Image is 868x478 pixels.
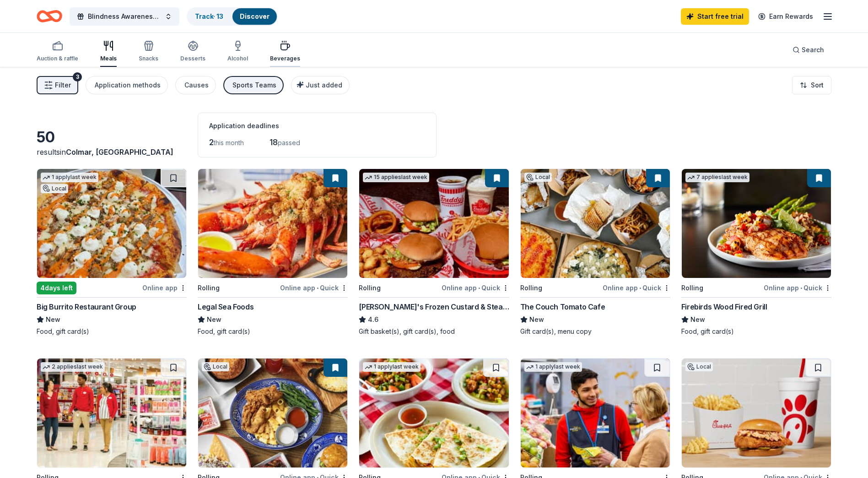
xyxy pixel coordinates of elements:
[37,169,186,278] img: Image for Big Burrito Restaurant Group
[359,168,509,336] a: Image for Freddy's Frozen Custard & Steakburgers15 applieslast weekRollingOnline app•Quick[PERSON...
[359,327,509,336] div: Gift basket(s), gift card(s), food
[37,76,78,94] button: Filter3
[359,282,381,293] div: Rolling
[37,37,78,67] button: Auction & raffle
[681,327,831,336] div: Food, gift card(s)
[100,37,117,67] button: Meals
[306,81,342,89] span: Just added
[359,301,509,312] div: [PERSON_NAME]'s Frozen Custard & Steakburgers
[363,362,421,372] div: 1 apply last week
[317,284,318,292] span: •
[232,80,276,91] div: Sports Teams
[690,314,705,325] span: New
[811,80,824,91] span: Sort
[86,76,168,94] button: Application methods
[184,80,209,91] div: Causes
[55,80,71,91] span: Filter
[639,284,641,292] span: •
[270,37,300,67] button: Beverages
[520,282,542,293] div: Rolling
[142,282,187,293] div: Online app
[270,55,300,62] div: Beverages
[785,41,831,59] button: Search
[764,282,831,293] div: Online app Quick
[95,80,161,91] div: Application methods
[681,282,703,293] div: Rolling
[41,184,68,193] div: Local
[685,362,713,371] div: Local
[180,37,205,67] button: Desserts
[70,7,179,26] button: Blindness Awareness Showcase
[37,168,187,336] a: Image for Big Burrito Restaurant Group1 applylast weekLocal4days leftOnline appBig Burrito Restau...
[240,12,270,20] a: Discover
[227,55,248,62] div: Alcohol
[524,362,582,372] div: 1 apply last week
[187,7,278,26] button: Track· 13Discover
[368,314,378,325] span: 4.6
[46,314,60,325] span: New
[37,282,76,294] div: 4 days left
[681,301,767,312] div: Firebirds Wood Fired Grill
[363,173,429,182] div: 15 applies last week
[198,301,253,312] div: Legal Sea Foods
[37,5,62,27] a: Home
[681,168,831,336] a: Image for Firebirds Wood Fired Grill7 applieslast weekRollingOnline app•QuickFirebirds Wood Fired...
[180,55,205,62] div: Desserts
[520,301,605,312] div: The Couch Tomato Cafe
[37,358,186,467] img: Image for Target
[521,169,670,278] img: Image for The Couch Tomato Cafe
[520,168,670,336] a: Image for The Couch Tomato CafeLocalRollingOnline app•QuickThe Couch Tomato CafeNewGift card(s), ...
[60,147,173,157] span: in
[227,37,248,67] button: Alcohol
[37,301,136,312] div: Big Burrito Restaurant Group
[682,358,831,467] img: Image for Chick-fil-A (Horsham)
[41,173,98,182] div: 1 apply last week
[280,282,348,293] div: Online app Quick
[195,12,223,20] a: Track· 13
[800,284,802,292] span: •
[524,173,552,182] div: Local
[198,168,348,336] a: Image for Legal Sea FoodsRollingOnline app•QuickLegal Sea FoodsNewFood, gift card(s)
[100,55,117,62] div: Meals
[278,139,300,147] span: passed
[802,44,824,55] span: Search
[198,327,348,336] div: Food, gift card(s)
[198,282,220,293] div: Rolling
[359,169,508,278] img: Image for Freddy's Frozen Custard & Steakburgers
[685,173,749,182] div: 7 applies last week
[37,128,187,147] div: 50
[139,37,158,67] button: Snacks
[478,284,480,292] span: •
[270,137,278,147] span: 18
[73,72,82,81] div: 3
[88,11,161,22] span: Blindness Awareness Showcase
[442,282,509,293] div: Online app Quick
[207,314,221,325] span: New
[681,8,749,25] a: Start free trial
[291,76,350,94] button: Just added
[41,362,105,372] div: 2 applies last week
[175,76,216,94] button: Causes
[521,358,670,467] img: Image for Walmart
[198,358,347,467] img: Image for Founding Farmers
[37,327,187,336] div: Food, gift card(s)
[792,76,831,94] button: Sort
[209,137,214,147] span: 2
[37,147,187,158] div: results
[603,282,670,293] div: Online app Quick
[214,139,244,147] span: this month
[520,327,670,336] div: Gift card(s), menu copy
[66,147,173,157] span: Colmar, [GEOGRAPHIC_DATA]
[202,362,229,371] div: Local
[223,76,284,94] button: Sports Teams
[682,169,831,278] img: Image for Firebirds Wood Fired Grill
[37,55,78,62] div: Auction & raffle
[198,169,347,278] img: Image for Legal Sea Foods
[529,314,544,325] span: New
[359,358,508,467] img: Image for California Tortilla
[753,8,819,25] a: Earn Rewards
[209,120,425,131] div: Application deadlines
[139,55,158,62] div: Snacks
